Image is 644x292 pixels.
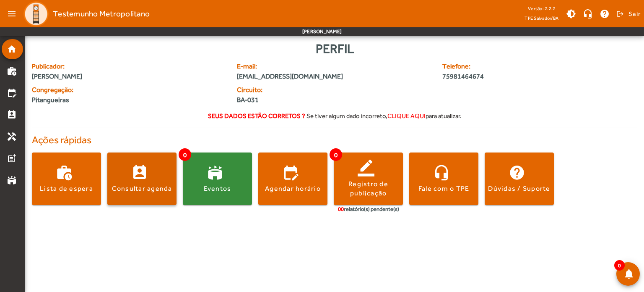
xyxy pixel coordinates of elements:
span: BA-031 [237,95,330,105]
span: Telefone: [442,61,586,71]
span: 0 [330,148,342,161]
span: 0 [614,260,625,271]
mat-icon: menu [3,5,20,22]
img: Logo TPE [23,1,49,26]
a: Testemunho Metropolitano [20,1,150,26]
mat-icon: post_add [7,153,17,163]
span: Circuito: [237,85,330,95]
div: Fale com o TPE [418,184,470,193]
mat-icon: handyman [7,132,17,142]
div: Lista de espera [40,184,93,193]
span: E-mail: [237,61,432,71]
div: Consultar agenda [112,184,172,193]
div: Perfil [32,39,637,58]
button: Fale com o TPE [409,153,478,205]
mat-icon: edit_calendar [7,88,17,98]
button: Lista de espera [32,153,101,205]
div: Dúvidas / Suporte [488,184,550,193]
div: Registro de publicação [334,179,403,198]
span: Sair [628,7,641,21]
button: Sair [615,8,641,20]
span: Pitangueiras [32,95,69,105]
span: clique aqui [387,112,426,119]
mat-icon: work_history [7,66,17,76]
div: Eventos [204,184,231,193]
mat-icon: stadium [7,175,17,185]
button: Eventos [183,153,252,205]
span: [EMAIL_ADDRESS][DOMAIN_NAME] [237,71,432,82]
button: Dúvidas / Suporte [485,153,554,205]
span: [PERSON_NAME] [32,71,227,82]
mat-icon: perm_contact_calendar [7,110,17,120]
span: Testemunho Metropolitano [53,7,150,21]
span: Congregação: [32,85,227,95]
span: 75981464674 [442,71,586,82]
span: Publicador: [32,61,227,71]
div: Versão: 2.2.2 [525,3,558,14]
h4: Ações rápidas [32,134,637,146]
div: Agendar horário [265,184,321,193]
div: relatório(s) pendente(s) [338,205,399,213]
mat-icon: home [7,44,17,54]
button: Registro de publicação [334,153,403,205]
span: Se tiver algum dado incorreto, para atualizar. [306,112,461,119]
span: 0 [179,148,191,161]
button: Consultar agenda [107,153,177,205]
strong: Seus dados estão corretos ? [208,112,305,119]
span: TPE Salvador/BA [525,14,558,22]
span: 00 [338,206,344,212]
button: Agendar horário [258,153,327,205]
